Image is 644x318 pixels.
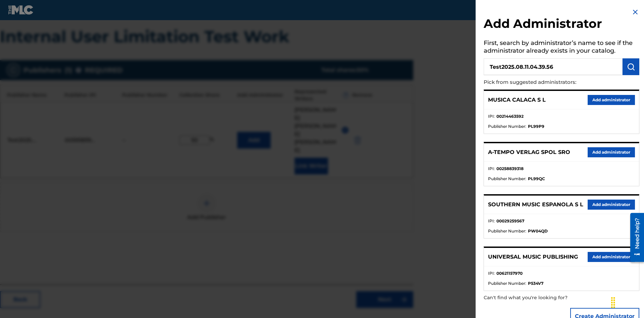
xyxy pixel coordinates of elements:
[528,123,544,129] strong: PL99P9
[496,270,523,276] strong: 00621157970
[588,95,635,105] button: Add administrator
[488,270,495,276] span: IPI :
[484,37,639,58] h5: First, search by administrator’s name to see if the administrator already exists in your catalog.
[588,252,635,262] button: Add administrator
[488,253,578,261] p: UNIVERSAL MUSIC PUBLISHING
[528,228,548,234] strong: PW04QD
[488,123,526,129] span: Publisher Number :
[488,280,526,286] span: Publisher Number :
[528,176,545,182] strong: PL99QC
[484,16,639,33] h2: Add Administrator
[488,201,583,209] p: SOUTHERN MUSIC ESPANOLA S L
[588,147,635,157] button: Add administrator
[488,148,570,156] p: A-TEMPO VERLAG SPOL SRO
[608,293,619,313] div: Drag
[488,113,495,119] span: IPI :
[484,75,601,90] p: Pick from suggested administrators:
[484,58,623,75] input: Search administrator’s name
[496,218,524,224] strong: 00029259567
[488,228,526,234] span: Publisher Number :
[627,63,635,71] img: Search Works
[488,166,495,172] span: IPI :
[484,291,601,305] p: Can't find what you're looking for?
[625,210,644,265] iframe: Resource Center
[496,113,524,119] strong: 00214463592
[588,200,635,210] button: Add administrator
[488,218,495,224] span: IPI :
[488,176,526,182] span: Publisher Number :
[488,96,546,104] p: MUSICA CALACA S L
[610,286,644,318] iframe: Chat Widget
[8,5,34,15] img: MLC Logo
[496,166,524,172] strong: 00258839318
[528,280,543,286] strong: P534V7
